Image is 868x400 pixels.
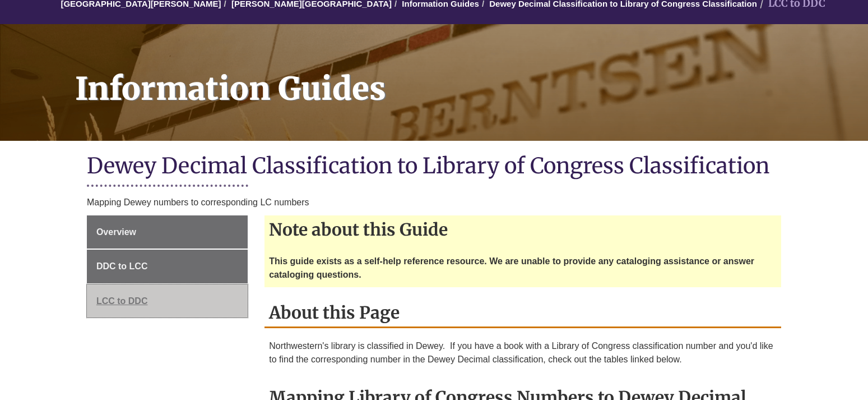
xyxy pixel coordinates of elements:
span: DDC to LCC [96,261,148,271]
p: Northwestern's library is classified in Dewey. If you have a book with a Library of Congress clas... [269,339,777,366]
h1: Dewey Decimal Classification to Library of Congress Classification [87,152,781,182]
h2: About this Page [264,298,781,328]
span: LCC to DDC [96,296,148,306]
a: LCC to DDC [87,284,248,318]
strong: This guide exists as a self-help reference resource. We are unable to provide any cataloging assi... [269,256,754,279]
a: Overview [87,215,248,249]
div: Guide Page Menu [87,215,248,318]
span: Overview [96,227,136,237]
h2: Note about this Guide [264,215,781,243]
a: DDC to LCC [87,250,248,283]
h1: Information Guides [63,24,868,126]
span: Mapping Dewey numbers to corresponding LC numbers [87,197,309,207]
